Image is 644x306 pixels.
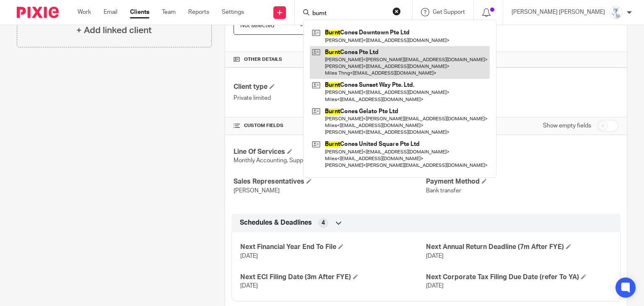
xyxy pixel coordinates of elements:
input: Search [312,10,387,18]
span: [DATE] [240,283,258,289]
span: Monthly Accounting, Supplier Payment, UFS, Tax [234,158,360,163]
a: Clients [130,8,149,16]
span: Not selected [240,23,274,29]
span: Bank transfer [426,188,461,194]
a: Email [104,8,117,16]
h4: CUSTOM FIELDS [234,122,426,129]
a: Reports [188,8,209,16]
h4: Next Financial Year End To File [240,243,426,252]
h4: Reviewer [426,148,618,156]
h4: Client type [234,83,426,91]
p: [PERSON_NAME] [PERSON_NAME] [512,8,605,16]
img: images.jfif [609,6,623,19]
span: [DATE] [426,253,444,259]
button: Clear [392,7,401,16]
span: Schedules & Deadlines [240,218,312,227]
h4: Next ECI Filing Date (3m After FYE) [240,273,426,282]
h4: Sales Representatives [234,177,426,186]
a: Team [162,8,176,16]
span: Other details [244,56,282,63]
h4: Payment Method [426,177,618,186]
h4: + Add linked client [76,24,152,37]
span: [PERSON_NAME] [234,188,280,194]
h4: Next Corporate Tax Filing Due Date (refer To YA) [426,273,612,282]
h4: Address [426,83,618,91]
a: Work [78,8,91,16]
label: Show empty fields [543,122,591,130]
p: Private limited [234,94,426,102]
span: [DATE] [240,253,258,259]
h4: Line Of Services [234,148,426,156]
h4: Next Annual Return Deadline (7m After FYE) [426,243,612,252]
span: Get Support [433,9,465,15]
span: 4 [322,219,325,227]
a: Settings [222,8,244,16]
span: [DATE] [426,283,444,289]
img: Pixie [17,7,59,18]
